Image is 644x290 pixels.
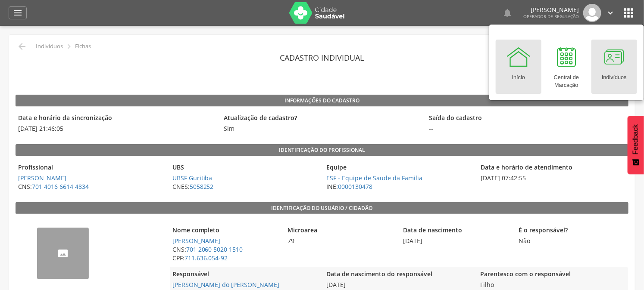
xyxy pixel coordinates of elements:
[170,182,320,191] span: CNES:
[285,237,397,245] span: 79
[170,245,281,254] span: CNS:
[32,182,89,191] a: 701 4016 6614 4834
[478,163,628,173] legend: Data e horário de atendimento
[16,144,628,156] legend: Identificação do profissional
[16,163,166,173] legend: Profissional
[13,8,23,18] i: 
[172,281,280,289] a: [PERSON_NAME] do [PERSON_NAME]
[628,116,644,174] button: Feedback - Mostrar pesquisa
[186,245,243,253] a: 701 2060 5020 1510
[221,124,237,133] span: Sim
[632,124,640,154] span: Feedback
[9,6,27,19] a: 
[478,281,627,289] span: Filho
[427,114,628,123] legend: Saída do cadastro
[478,270,627,280] legend: Parentesco com o responsável
[170,270,319,280] legend: Responsável
[285,226,397,236] legend: Microarea
[338,182,372,191] a: 0000130478
[170,163,320,173] legend: UBS
[401,226,512,236] legend: Data de nascimento
[221,114,422,123] legend: Atualização de cadastro?
[16,65,628,89] p: : 4423 | : [DATE]
[502,8,513,18] i: 
[170,226,281,236] legend: Nome completo
[523,13,579,19] span: Operador de regulação
[190,182,214,191] a: 5058252
[606,8,615,18] i: 
[16,182,166,191] span: CNS:
[516,237,628,245] span: Não
[64,42,74,51] i: 
[478,174,628,182] span: [DATE] 07:42:55
[172,237,221,245] a: [PERSON_NAME]
[16,50,628,65] header: Cadastro individual
[17,41,27,52] i: 
[427,124,628,133] span: --
[36,43,63,50] p: Indivíduos
[606,4,615,22] a: 
[502,4,513,22] a: 
[16,124,217,133] span: [DATE] 21:46:05
[401,237,512,245] span: [DATE]
[170,254,281,262] span: CPF:
[324,281,473,289] span: [DATE]
[16,114,217,123] legend: Data e horário da sincronização
[326,174,422,182] a: ESF - Equipe de Saude da Familia
[523,7,579,13] p: [PERSON_NAME]
[184,254,228,262] a: 711.636.054-92
[75,43,91,50] p: Fichas
[591,40,637,94] a: Indivíduos
[324,182,474,191] span: INE:
[324,163,474,173] legend: Equipe
[16,95,628,107] legend: Informações do Cadastro
[16,202,628,214] legend: Identificação do usuário / cidadão
[516,226,628,236] legend: É o responsável?
[18,174,66,182] a: [PERSON_NAME]
[324,270,473,280] legend: Data de nascimento do responsável
[544,40,589,94] a: Central de Marcação
[172,174,213,182] a: UBSF Guritiba
[622,6,635,20] i: 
